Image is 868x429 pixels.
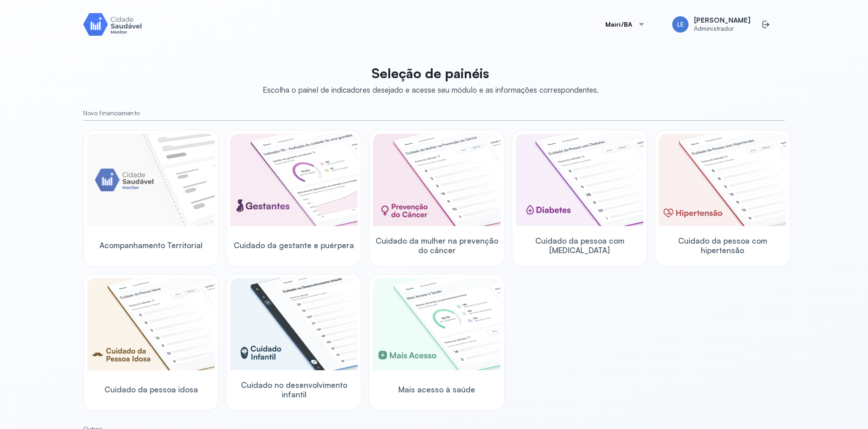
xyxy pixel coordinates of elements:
span: Cuidado da mulher na prevenção do câncer [373,236,500,255]
img: placeholder-module-ilustration.png [87,134,215,226]
img: Logotipo do produto Monitor [83,11,142,37]
div: Escolha o painel de indicadores desejado e acesse seu módulo e as informações correspondentes. [263,85,599,94]
small: Novo financiamento [83,109,785,117]
p: Seleção de painéis [263,65,599,81]
button: Mairi/BA [594,15,656,33]
img: woman-cancer-prevention-care.png [373,134,500,226]
span: Cuidado da pessoa com hipertensão [659,236,786,255]
img: hypertension.png [659,134,786,226]
img: elderly.png [87,278,215,370]
span: Cuidado no desenvolvimento infantil [230,380,358,400]
img: healthcare-greater-access.png [373,278,500,370]
span: Administrador [694,25,750,33]
span: LE [677,21,684,28]
span: Cuidado da gestante e puérpera [234,240,354,250]
img: diabetics.png [516,134,643,226]
img: pregnants.png [230,134,358,226]
img: child-development.png [230,278,358,370]
span: [PERSON_NAME] [694,16,750,25]
span: Acompanhamento Territorial [99,240,203,250]
span: Cuidado da pessoa com [MEDICAL_DATA] [516,236,643,255]
span: Cuidado da pessoa idosa [104,385,198,394]
span: Mais acesso à saúde [398,385,475,394]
